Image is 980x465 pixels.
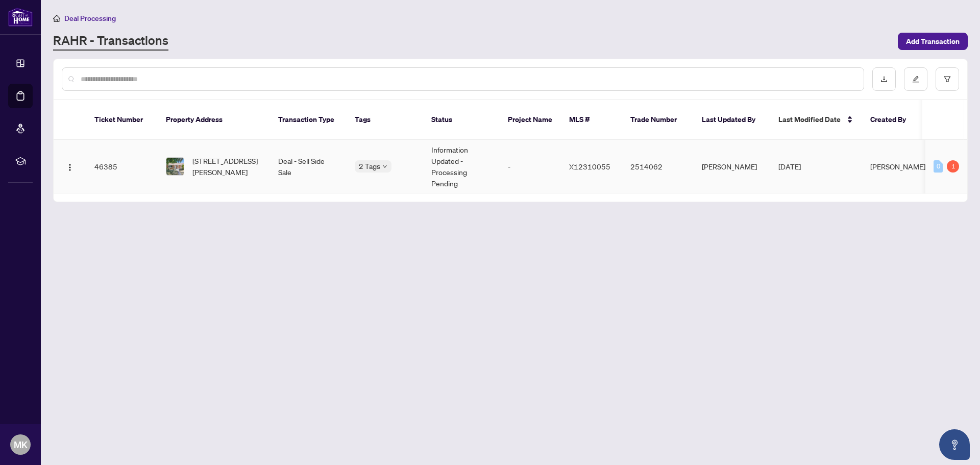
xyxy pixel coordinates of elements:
th: Transaction Type [270,100,347,140]
span: X12310055 [569,162,610,171]
span: Last Modified Date [778,114,841,125]
td: - [500,140,561,193]
button: Logo [62,158,78,175]
button: filter [936,67,959,91]
span: filter [944,76,951,83]
span: [STREET_ADDRESS][PERSON_NAME] [192,155,262,178]
th: Project Name [500,100,561,140]
th: Last Modified Date [770,100,862,140]
a: RAHR - Transactions [53,32,168,51]
img: logo [8,8,33,27]
td: 2514062 [622,140,694,193]
button: Add Transaction [898,33,968,50]
span: Add Transaction [906,33,960,50]
td: [PERSON_NAME] [694,140,770,193]
th: Ticket Number [86,100,158,140]
button: Open asap [939,429,970,460]
span: 2 Tags [359,160,380,172]
th: Status [423,100,500,140]
th: Tags [347,100,423,140]
td: Information Updated - Processing Pending [423,140,500,193]
th: Property Address [158,100,270,140]
button: edit [904,67,927,91]
button: download [872,67,896,91]
span: down [382,164,387,169]
img: thumbnail-img [166,158,184,175]
span: home [53,15,60,22]
th: MLS # [561,100,622,140]
th: Trade Number [622,100,694,140]
th: Last Updated By [694,100,770,140]
td: 46385 [86,140,158,193]
th: Created By [862,100,923,140]
span: [PERSON_NAME] [870,162,925,171]
span: edit [912,76,919,83]
span: [DATE] [778,162,801,171]
div: 1 [947,160,959,173]
img: Logo [66,163,74,172]
span: MK [14,437,28,452]
div: 0 [934,160,943,173]
span: Deal Processing [64,14,116,23]
span: download [880,76,888,83]
td: Deal - Sell Side Sale [270,140,347,193]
